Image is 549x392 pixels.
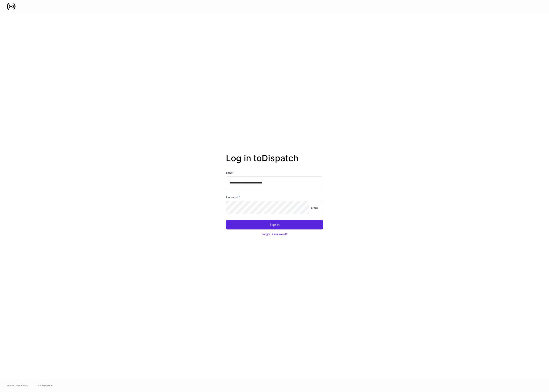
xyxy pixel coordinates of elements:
[311,205,318,210] p: show
[226,170,235,175] h6: Email
[7,384,28,387] span: © 2025 OneAdvisory
[226,195,240,199] h6: Password
[226,229,323,239] button: Forgot Password?
[226,220,323,229] button: Sign In
[262,232,287,236] div: Forgot Password?
[270,223,279,227] div: Sign In
[37,384,53,387] a: Data Disclaimer
[226,153,323,170] h2: Log in to Dispatch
